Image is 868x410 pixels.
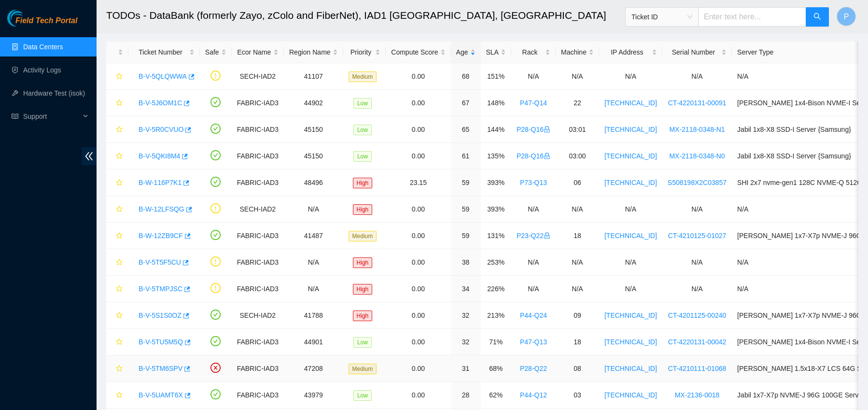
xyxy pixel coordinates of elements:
[210,283,221,293] span: exclamation-circle
[481,90,511,116] td: 148%
[210,177,221,187] span: check-circle
[556,382,599,409] td: 03
[112,308,123,323] button: star
[451,382,481,409] td: 28
[284,196,343,223] td: N/A
[353,257,373,268] span: High
[556,90,599,116] td: 22
[116,365,123,373] span: star
[668,179,727,186] a: S508198X2C03857
[116,339,123,346] span: star
[112,387,123,403] button: star
[386,276,450,302] td: 0.00
[451,355,481,382] td: 31
[139,311,182,319] a: B-V-5S1S0OZ
[349,231,377,241] span: Medium
[451,116,481,143] td: 65
[481,249,511,276] td: 253%
[353,98,372,109] span: Low
[511,63,556,90] td: N/A
[604,338,657,346] a: [TECHNICAL_ID]
[210,230,221,240] span: check-circle
[139,338,183,346] a: B-V-5TU5M5Q
[481,329,511,355] td: 71%
[451,196,481,223] td: 59
[386,223,450,249] td: 0.00
[116,259,123,267] span: star
[604,152,657,160] a: [TECHNICAL_ID]
[116,285,123,293] span: star
[284,249,343,276] td: N/A
[116,126,123,134] span: star
[112,95,123,111] button: star
[139,285,182,293] a: B-V-5TMPJSC
[668,338,727,346] a: CT-4220131-00042
[556,116,599,143] td: 03:01
[116,312,123,320] span: star
[112,201,123,217] button: star
[662,63,732,90] td: N/A
[116,232,123,240] span: star
[353,125,372,135] span: Low
[481,355,511,382] td: 68%
[386,329,450,355] td: 0.00
[210,256,221,267] span: exclamation-circle
[284,223,343,249] td: 41487
[284,276,343,302] td: N/A
[353,178,373,188] span: High
[556,196,599,223] td: N/A
[353,284,373,295] span: High
[556,170,599,196] td: 06
[232,355,284,382] td: FABRIC-IAD3
[386,355,450,382] td: 0.00
[517,232,550,240] a: P23-Q22lock
[232,143,284,170] td: FABRIC-IAD3
[112,254,123,270] button: star
[139,126,183,133] a: B-V-5R0CVUO
[511,276,556,302] td: N/A
[511,196,556,223] td: N/A
[604,311,657,319] a: [TECHNICAL_ID]
[556,143,599,170] td: 03:00
[481,302,511,329] td: 213%
[116,206,123,213] span: star
[604,232,657,240] a: [TECHNICAL_ID]
[386,382,450,409] td: 0.00
[520,179,547,186] a: P73-Q13
[517,152,550,160] a: P28-Q16lock
[481,223,511,249] td: 131%
[112,122,123,137] button: star
[604,179,657,186] a: [TECHNICAL_ID]
[232,329,284,355] td: FABRIC-IAD3
[511,249,556,276] td: N/A
[520,365,547,372] a: P28-Q22
[631,10,692,24] span: Ticket ID
[520,391,547,399] a: P44-Q12
[116,73,123,81] span: star
[232,276,284,302] td: FABRIC-IAD3
[837,7,856,26] button: P
[284,382,343,409] td: 43979
[353,151,372,162] span: Low
[284,90,343,116] td: 44902
[284,170,343,196] td: 48496
[349,364,377,374] span: Medium
[604,126,657,133] a: [TECHNICAL_ID]
[604,365,657,372] a: [TECHNICAL_ID]
[844,11,849,23] span: P
[112,175,123,190] button: star
[112,148,123,164] button: star
[451,223,481,249] td: 59
[662,276,732,302] td: N/A
[520,311,547,319] a: P44-Q24
[353,311,373,321] span: High
[604,391,657,399] a: [TECHNICAL_ID]
[139,152,180,160] a: B-V-5QKI8M4
[232,223,284,249] td: FABRIC-IAD3
[386,170,450,196] td: 23.15
[544,232,550,239] span: lock
[669,126,725,133] a: MX-2118-0348-N1
[210,150,221,160] span: check-circle
[599,63,662,90] td: N/A
[139,179,182,186] a: B-W-116P7K1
